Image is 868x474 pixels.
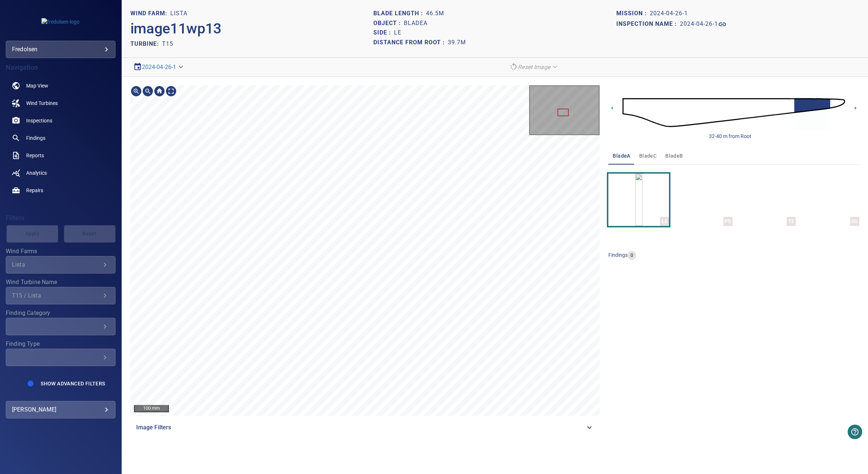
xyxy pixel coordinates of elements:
h1: Object : [373,20,404,27]
div: LE [660,217,669,226]
em: Reset Image [518,64,550,70]
a: TE [762,174,769,226]
a: inspections noActive [6,112,115,129]
span: 0 [628,252,636,259]
a: 2024-04-26-1 [680,20,727,29]
a: analytics noActive [6,164,115,182]
button: SS [799,174,859,226]
img: fredolsen-logo [41,18,80,25]
div: 2024-04-26-1 [130,61,188,73]
h1: 46.5m [426,10,444,17]
span: Reports [26,152,44,159]
label: Wind Farms [6,248,115,254]
h4: Navigation [6,64,115,71]
h1: Blade length : [373,10,426,17]
h2: T15 [162,40,173,47]
label: Finding Type [6,341,115,347]
label: Wind Turbine Name [6,279,115,285]
div: T15 / Lista [12,292,101,299]
h1: 2024-04-26-1 [650,10,688,17]
a: reports noActive [6,147,115,164]
div: Lista [12,261,101,268]
span: Findings [26,134,45,142]
span: findings [608,252,628,258]
span: Analytics [26,169,47,177]
img: d [622,86,845,139]
button: PS [672,174,733,226]
a: SS [826,174,833,226]
h1: bladeA [404,20,427,27]
span: Show Advanced Filters [41,381,105,386]
span: Map View [26,82,48,89]
h1: LE [394,29,401,36]
div: [PERSON_NAME] [12,404,109,416]
a: LE [635,174,642,226]
span: Image Filters [136,423,585,432]
div: Wind Turbine Name [6,287,115,304]
div: Wind Farms [6,256,115,274]
span: bladeA [613,151,630,161]
a: repairs noActive [6,182,115,199]
button: TE [735,174,796,226]
a: windturbines noActive [6,94,115,112]
h1: 2024-04-26-1 [680,21,718,28]
div: Finding Category [6,318,115,335]
button: LE [608,174,669,226]
div: TE [787,217,796,226]
div: Image Filters [130,419,600,436]
h2: TURBINE: [130,40,162,47]
button: Show Advanced Filters [36,378,109,389]
div: 32-40 m from Root [709,133,751,140]
h1: Lista [170,10,187,17]
div: Finding Type [6,349,115,366]
span: bladeB [665,151,683,161]
h1: Side : [373,29,394,36]
span: Repairs [26,187,43,194]
h1: 39.7m [448,39,466,46]
h4: Filters [6,214,115,222]
h1: WIND FARM: [130,10,170,17]
div: Go home [154,85,165,97]
h1: Distance from root : [373,39,448,46]
div: Reset Image [506,61,562,73]
h1: Mission : [616,10,650,17]
div: PS [723,217,733,226]
div: Zoom out [142,85,154,97]
a: 2024-04-26-1 [142,64,177,70]
h2: image11wp13 [130,20,222,37]
div: Toggle full page [165,85,177,97]
a: findings noActive [6,129,115,147]
span: Wind Turbines [26,100,58,107]
div: Zoom in [130,85,142,97]
div: fredolsen [12,44,109,55]
a: PS [698,174,706,226]
label: Finding Category [6,310,115,316]
span: bladeC [639,151,657,161]
div: fredolsen [6,41,115,58]
h1: Inspection name : [616,21,680,28]
span: Inspections [26,117,52,124]
div: SS [850,217,859,226]
a: map noActive [6,77,115,94]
